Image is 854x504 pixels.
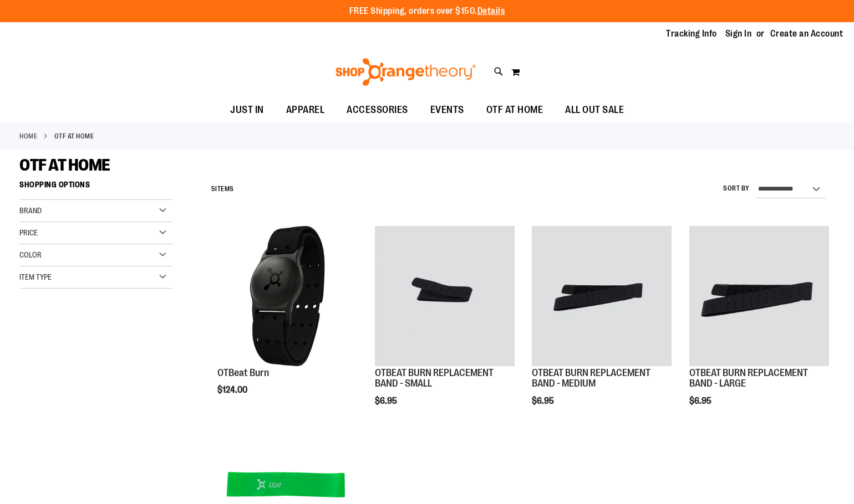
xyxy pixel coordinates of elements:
div: product [684,220,835,434]
a: OTBEAT BURN REPLACEMENT BAND - MEDIUM [532,226,672,367]
strong: OTF AT HOME [54,131,94,141]
a: OTBEAT BURN REPLACEMENT BAND - MEDIUM [532,367,650,389]
span: Brand [19,206,42,215]
div: product [369,220,520,434]
img: OTBEAT BURN REPLACEMENT BAND - LARGE [689,226,829,366]
a: OTBEAT BURN REPLACEMENT BAND - SMALL [375,226,515,367]
strong: Shopping Options [19,175,173,200]
span: Price [19,228,38,237]
a: Tracking Info [666,28,717,40]
a: Home [19,131,37,141]
img: Main view of OTBeat Burn 6.0-C [217,226,357,366]
h2: Items [211,181,234,198]
span: $6.95 [689,396,713,406]
a: OTBeat Burn [217,367,269,378]
img: Shop Orangetheory [334,58,477,86]
span: JUST IN [230,97,264,122]
div: product [526,220,677,434]
a: OTBEAT BURN REPLACEMENT BAND - LARGE [689,226,829,367]
span: $6.95 [375,396,399,406]
span: Item Type [19,272,52,281]
p: FREE Shipping, orders over $150. [349,5,505,18]
span: Color [19,250,42,259]
span: OTF AT HOME [19,156,110,174]
span: $124.00 [217,385,249,395]
span: OTF AT HOME [486,97,543,122]
img: OTBEAT BURN REPLACEMENT BAND - MEDIUM [532,226,672,366]
span: APPAREL [286,97,325,122]
span: ACCESSORIES [347,97,408,122]
span: ALL OUT SALE [565,97,624,122]
div: product [212,220,363,423]
a: Sign In [725,28,752,40]
span: $6.95 [532,396,556,406]
a: OTBEAT BURN REPLACEMENT BAND - SMALL [375,367,494,389]
a: Create an Account [770,28,843,40]
img: OTBEAT BURN REPLACEMENT BAND - SMALL [375,226,515,366]
a: OTBEAT BURN REPLACEMENT BAND - LARGE [689,367,808,389]
a: Details [477,6,505,16]
span: EVENTS [430,97,464,122]
label: Sort By [723,184,750,193]
a: Main view of OTBeat Burn 6.0-C [217,226,357,367]
span: 5 [211,185,216,193]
